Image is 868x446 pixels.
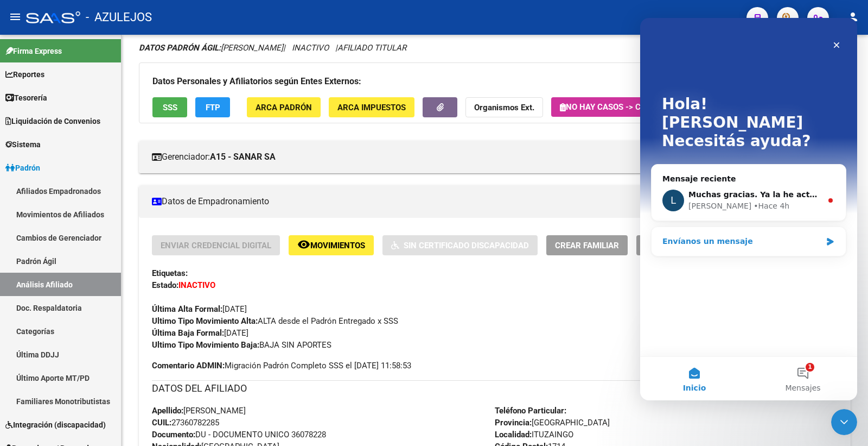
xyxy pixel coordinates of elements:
[495,418,610,428] span: [GEOGRAPHIC_DATA]
[152,406,183,416] strong: Apellido:
[152,196,825,208] mat-panel-title: Datos de Empadronamiento
[256,103,312,112] span: ARCA Padrón
[5,115,100,127] span: Liquidación de Convenios
[495,406,566,416] strong: Teléfono Particular:
[555,241,619,250] span: Crear Familiar
[297,238,310,251] mat-icon: remove_red_eye
[152,328,248,338] span: [DATE]
[22,218,181,229] div: Envíanos un mensaje
[560,102,661,112] span: No hay casos -> Crear
[329,97,414,117] button: ARCA Impuestos
[831,409,857,435] iframe: Intercom live chat
[5,139,41,150] span: Sistema
[163,103,177,112] span: SSS
[289,235,374,255] button: Movimientos
[546,235,628,255] button: Crear Familiar
[152,304,247,314] span: [DATE]
[404,241,529,250] span: Sin Certificado Discapacidad
[9,10,22,23] mat-icon: menu
[495,430,532,439] strong: Localidad:
[113,183,149,194] div: • Hace 4h
[640,18,857,400] iframe: Intercom live chat
[5,419,106,431] span: Integración (discapacidad)
[551,97,670,117] button: No hay casos -> Crear
[310,241,365,250] span: Movimientos
[206,103,220,112] span: FTP
[145,366,180,374] span: Mensajes
[152,430,195,439] strong: Documento:
[195,97,230,117] button: FTP
[152,316,258,326] strong: Ultimo Tipo Movimiento Alta:
[5,92,47,104] span: Tesorería
[152,316,398,326] span: ALTA desde el Padrón Entregado x SSS
[161,241,271,250] span: Enviar Credencial Digital
[152,360,411,372] span: Migración Padrón Completo SSS el [DATE] 11:58:53
[152,235,280,255] button: Enviar Credencial Digital
[152,406,246,416] span: [PERSON_NAME]
[152,361,225,370] strong: Comentario ADMIN:
[152,151,825,163] mat-panel-title: Gerenciador:
[152,74,837,89] h3: Datos Personales y Afiliatorios según Entes Externos:
[5,162,40,174] span: Padrón
[846,10,859,23] mat-icon: person
[152,430,326,439] span: DU - DOCUMENTO UNICO 36078228
[465,97,543,117] button: Organismos Ext.
[337,103,406,112] span: ARCA Impuestos
[152,418,171,428] strong: CUIL:
[152,268,188,278] strong: Etiquetas:
[495,418,532,428] strong: Provincia:
[210,151,276,163] strong: A15 - SANAR SA
[11,209,206,238] div: Envíanos un mensaje
[247,97,321,117] button: ARCA Padrón
[337,43,406,53] span: AFILIADO TITULAR
[108,339,217,382] button: Mensajes
[48,183,111,194] div: [PERSON_NAME]
[152,97,187,117] button: SSS
[139,43,221,53] strong: DATOS PADRÓN ÁGIL:
[43,366,66,374] span: Inicio
[187,17,206,37] div: Cerrar
[382,235,538,255] button: Sin Certificado Discapacidad
[152,418,219,428] span: 27360782285
[139,141,851,173] mat-expansion-panel-header: Gerenciador:A15 - SANAR SA
[152,381,838,396] h3: DATOS DEL AFILIADO
[139,185,851,218] mat-expansion-panel-header: Datos de Empadronamiento
[86,5,152,29] span: - AZULEJOS
[152,340,259,350] strong: Ultimo Tipo Movimiento Baja:
[152,328,224,338] strong: Última Baja Formal:
[48,172,303,181] span: Muchas gracias. Ya la he actualizado. Qué tengas lindo día.
[5,45,62,57] span: Firma Express
[636,235,703,255] button: ABM Rápido
[474,103,534,112] strong: Organismos Ext.
[152,340,331,350] span: BAJA SIN APORTES
[178,280,215,290] strong: INACTIVO
[5,68,44,80] span: Reportes
[152,280,178,290] strong: Estado:
[139,43,283,53] span: [PERSON_NAME]
[152,304,222,314] strong: Última Alta Formal:
[139,43,406,53] i: | INACTIVO |
[495,430,573,439] span: ITUZAINGO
